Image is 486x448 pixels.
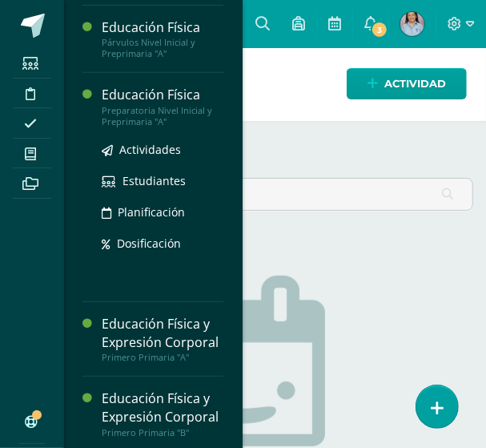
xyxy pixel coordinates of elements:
a: Actividades [102,140,223,159]
div: Educación Física y Expresión Corporal [102,315,223,352]
div: Educación Física [102,86,223,104]
a: Planificación [102,203,223,221]
div: Párvulos Nivel Inicial y Preprimaria "A" [102,37,223,59]
a: Dosificación [102,234,223,252]
div: Primero Primaria "B" [102,427,223,438]
div: Educación Física [102,18,223,37]
div: Primero Primaria "A" [102,352,223,363]
a: Educación FísicaPreparatoria Nivel Inicial y Preprimaria "A" [102,86,223,127]
a: Estudiantes [102,172,223,190]
div: Preparatoria Nivel Inicial y Preprimaria "A" [102,105,223,127]
div: Educación Física y Expresión Corporal [102,389,223,426]
span: Estudiantes [123,173,186,188]
span: Dosificación [117,236,181,251]
a: Educación Física y Expresión CorporalPrimero Primaria "B" [102,389,223,438]
span: Actividades [119,142,181,157]
span: Planificación [118,204,185,220]
a: Educación FísicaPárvulos Nivel Inicial y Preprimaria "A" [102,18,223,59]
a: Educación Física y Expresión CorporalPrimero Primaria "A" [102,315,223,363]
